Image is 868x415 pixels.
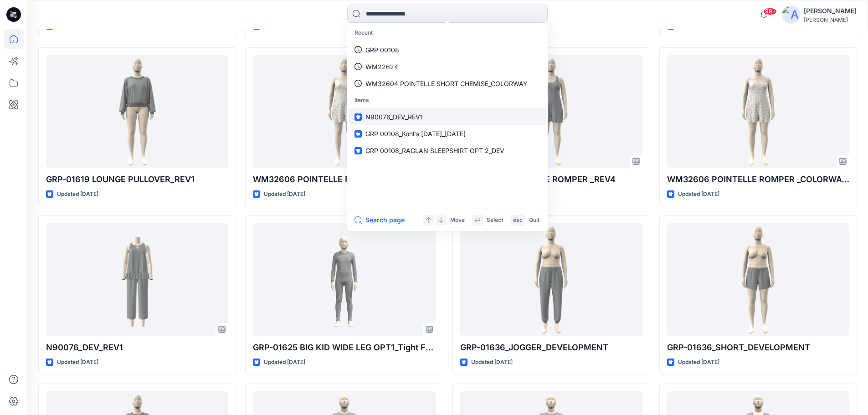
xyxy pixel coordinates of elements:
p: Updated [DATE] [678,190,719,199]
p: Move [450,215,465,225]
p: Updated [DATE] [471,358,513,367]
p: esc [513,215,523,225]
p: WM32606 POINTELLE ROMPER _COLORWAY_REV2 [253,173,435,186]
p: Updated [DATE] [678,358,719,367]
p: GRP 00108 [365,45,399,55]
a: WM32606 POINTELLE ROMPER _COLORWAY_REV1 [667,55,849,168]
div: [PERSON_NAME] [804,16,857,23]
p: Updated [DATE] [264,190,305,199]
a: N90076_DEV_REV1 [46,223,228,336]
a: N90076_DEV_REV1 [349,108,546,125]
a: GRP 00108_RAGLAN SLEEPSHIRT OPT 2_DEV [349,142,546,159]
a: GRP 00108_Kohl's [DATE]_[DATE] [349,125,546,142]
span: GRP 00108_Kohl's [DATE]_[DATE] [365,130,466,138]
span: GRP 00108_RAGLAN SLEEPSHIRT OPT 2_DEV [365,147,504,154]
p: Updated [DATE] [57,190,98,199]
p: N90076_DEV_REV1 [46,341,228,354]
p: GRP-01636_SHORT_DEVELOPMENT [667,341,849,354]
p: WM32606 POINTELLE ROMPER _REV4 [460,173,642,186]
a: GRP-01619 LOUNGE PULLOVER_REV1 [46,55,228,168]
p: Updated [DATE] [57,358,98,367]
span: 99+ [763,8,777,15]
a: WM32606 POINTELLE ROMPER _COLORWAY_REV2 [253,55,435,168]
p: Items [349,92,546,109]
a: WM32606 POINTELLE ROMPER _REV4 [460,55,642,168]
p: Select [487,215,503,225]
a: GRP-01636_JOGGER_DEVELOPMENT [460,223,642,336]
a: WM22624 [349,58,546,75]
p: WM32604 POINTELLE SHORT CHEMISE_COLORWAY [365,79,528,88]
a: GRP-01636_SHORT_DEVELOPMENT [667,223,849,336]
div: [PERSON_NAME] [804,5,857,16]
span: N90076_DEV_REV1 [365,113,423,121]
p: Updated [DATE] [264,358,305,367]
p: WM22624 [365,62,398,72]
p: GRP-01636_JOGGER_DEVELOPMENT [460,341,642,354]
a: GRP 00108 [349,41,546,58]
a: WM32604 POINTELLE SHORT CHEMISE_COLORWAY [349,75,546,92]
button: Search page [354,215,405,225]
img: avatar [782,5,800,24]
p: Quit [529,215,539,225]
a: GRP-01625 BIG KID WIDE LEG OPT1_Tight Fit_DEVELOPMENT [253,223,435,336]
p: GRP-01619 LOUNGE PULLOVER_REV1 [46,173,228,186]
p: GRP-01625 BIG KID WIDE LEG OPT1_Tight Fit_DEVELOPMENT [253,341,435,354]
p: WM32606 POINTELLE ROMPER _COLORWAY_REV1 [667,173,849,186]
p: Recent [349,25,546,41]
